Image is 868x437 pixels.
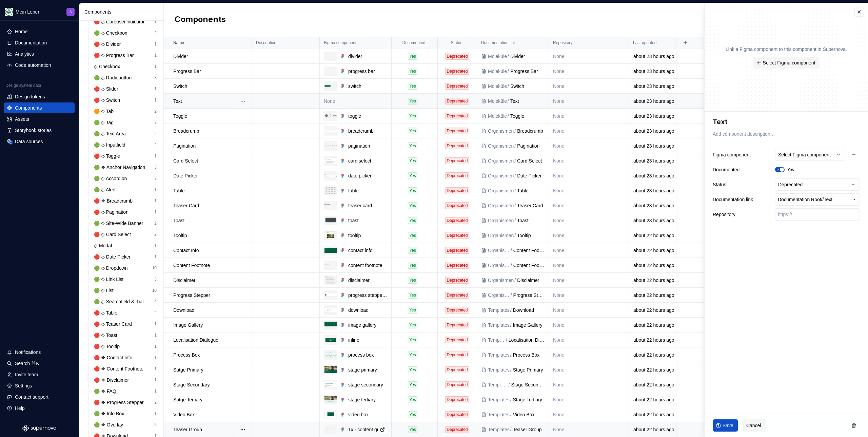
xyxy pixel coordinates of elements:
a: Assets [4,114,75,125]
div: Deprecated [445,113,469,119]
div: Organismen [488,128,514,134]
div: Yes [408,187,417,194]
div: Organismen [488,157,514,164]
div: 🔴 ◇ Toast [94,332,120,339]
div: S [70,9,72,15]
div: about 23 hours ago [629,157,676,164]
p: Table [173,187,184,194]
div: Deprecated [445,98,469,104]
div: 2 [154,232,157,237]
div: 🟢 ◇ Dropdown [94,265,131,271]
button: Mein LebenS [1,4,77,19]
div: 3 [154,120,157,125]
div: 🔴 ◇ Divider [94,41,123,47]
div: / [514,128,517,134]
div: Moleküle [488,68,507,75]
div: 1 [154,19,157,24]
div: Organismen [488,142,514,149]
p: Documentation link [481,40,516,45]
div: about 23 hours ago [629,172,676,179]
img: content footnote [324,264,337,266]
div: 🟢 ◇ Accordion [94,175,130,182]
img: card select [324,158,337,164]
div: 🟢 ◇ Text Area [94,130,129,137]
div: Deprecated [445,53,469,60]
div: about 23 hours ago [629,113,676,119]
div: 2 [154,221,157,226]
button: Select Figma component [775,149,845,161]
div: 3 [154,277,157,282]
div: date picker [348,172,387,179]
div: 2 [154,400,157,405]
p: Divider [173,53,188,60]
div: Assets [15,116,29,122]
img: stage secondary [324,382,337,387]
div: progress bar [348,68,387,75]
a: 🟢 ◇ Site-Wide Banner2 [91,218,159,229]
div: 1 [154,388,157,394]
a: ◇ Modal1 [91,240,159,251]
img: df5db9ef-aba0-4771-bf51-9763b7497661.png [5,8,13,16]
label: Repository [713,211,735,218]
label: Yes [787,167,794,172]
div: table [348,187,387,194]
div: 🔴 ◇ Slider [94,85,121,92]
a: Design tokens [4,91,75,102]
a: 🟠 ◇ Tab2 [91,106,159,117]
p: Status [451,40,462,45]
div: Yes [408,113,417,119]
span: Save [723,422,733,429]
img: progress stepper mobile [324,293,337,296]
div: 🟢 ❖ Info Box [94,410,127,417]
div: Data sources [15,138,43,145]
h2: Components [175,14,226,26]
img: download [324,308,337,311]
button: Notifications [4,347,75,358]
div: / [514,142,517,149]
a: 🔴 ❖ Breadcrumb1 [91,195,159,206]
div: 🟢 ◇ Tag [94,119,116,126]
a: 🔴 ◇ Toast1 [91,330,159,341]
div: Yes [408,128,417,134]
a: 🔴 ◇ Progress Bar1 [91,50,159,61]
a: 🔴 ◇ Divider1 [91,39,159,50]
div: Settings [15,382,32,389]
a: Storybook stories [4,125,75,136]
a: 🔴 ◇ Date Picker1 [91,251,159,262]
div: Yes [408,157,417,164]
div: Design tokens [15,93,45,100]
div: Deprecated [445,202,469,209]
td: None [549,138,629,153]
div: 🟢 ❖ FAQ [94,388,119,395]
img: pagination [324,145,337,146]
td: None [549,49,629,64]
td: None [549,123,629,138]
div: Code automation [15,62,51,69]
td: None [549,109,629,123]
div: Moleküle [488,53,507,60]
div: 🟢 ◇ Searchfield & -bar [94,298,147,305]
div: 1 [154,411,157,416]
p: Name [173,40,184,45]
div: 1 [154,344,157,349]
div: 1 [154,41,157,47]
a: 🟢 ◇ Tag3 [91,117,159,128]
div: Yes [408,172,417,179]
div: Organismen [488,172,514,179]
input: https:// [775,208,860,221]
span: / [823,196,824,203]
div: 2 [154,30,157,36]
div: / [507,53,510,60]
a: 🟢 ❖ Info Box1 [91,408,159,419]
div: 🔴 ❖ Contact Info [94,354,135,361]
div: 10 [152,288,157,293]
p: Breadcrumb [173,128,199,134]
a: 🔴 ◇ Teaser Card1 [91,319,159,329]
span: Select Figma component [763,59,815,66]
div: 2 [154,131,157,136]
a: Supernova Logo [22,425,56,432]
span: Text [824,196,832,203]
div: Deprecated [445,142,469,149]
td: None [549,198,629,213]
div: 1 [154,198,157,204]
